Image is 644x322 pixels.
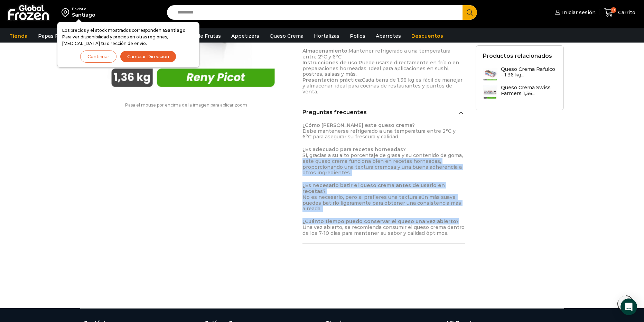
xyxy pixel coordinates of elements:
[302,146,406,153] strong: ¿Es adecuado para recetas horneadas?
[80,103,292,108] p: Pasa el mouse por encima de la imagen para aplicar zoom
[302,122,465,140] p: Debe mantenerse refrigerado a una temperatura entre 2°C y 6°C para asegurar su frescura y calidad.
[346,29,369,43] a: Pollos
[62,27,194,47] p: Los precios y el stock mostrados corresponden a . Para ver disponibilidad y precios en otras regi...
[483,85,557,100] a: Queso Crema Swiss Farmers 1,36...
[620,298,637,315] div: Open Intercom Messenger
[72,7,95,11] div: Enviar a
[372,29,404,43] a: Abarrotes
[35,29,73,43] a: Papas Fritas
[62,7,72,18] img: address-field-icon.svg
[302,183,465,212] p: No es necesario, pero si prefieres una textura aún más suave, puedes batirlo ligeramente para obt...
[463,5,477,20] button: Search button
[72,11,95,18] div: Santiago
[165,28,186,33] strong: Santiago
[611,7,616,13] span: 0
[302,122,415,128] strong: ¿Cómo [PERSON_NAME] este queso crema?
[553,6,596,19] a: Iniciar sesión
[302,109,465,116] a: Preguntas frecuentes
[483,66,557,81] a: Queso Crema Rafulco - 1,36 kg...
[80,50,116,63] button: Continuar
[302,182,445,194] strong: ¿Es necesario batir el queso crema antes de usarlo en recetas?
[483,53,552,59] h2: Productos relacionados
[302,219,465,236] p: Una vez abierto, se recomienda consumir el queso crema dentro de los 7-10 días para mantener su s...
[6,29,31,43] a: Tienda
[616,9,635,16] span: Carrito
[310,29,343,43] a: Hortalizas
[302,218,459,224] strong: ¿Cuánto tiempo puedo conservar el queso una vez abierto?
[501,66,557,78] h3: Queso Crema Rafulco - 1,36 kg...
[302,59,358,66] strong: Instrucciones de uso:
[501,85,557,96] h3: Queso Crema Swiss Farmers 1,36...
[302,48,348,54] strong: Almacenamiento:
[560,9,596,16] span: Iniciar sesión
[228,29,263,43] a: Appetizers
[302,147,465,176] p: Sí, gracias a su alto porcentaje de grasa y su contenido de goma, este queso crema funciona bien ...
[408,29,447,43] a: Descuentos
[302,48,465,94] p: Mantener refrigerado a una temperatura entre 2°C y 6°C. Puede usarse directamente en frío o en pr...
[178,29,224,43] a: Pulpa de Frutas
[302,77,362,83] strong: Presentación práctica:
[603,4,637,21] a: 0 Carrito
[266,29,307,43] a: Queso Crema
[120,50,176,63] button: Cambiar Dirección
